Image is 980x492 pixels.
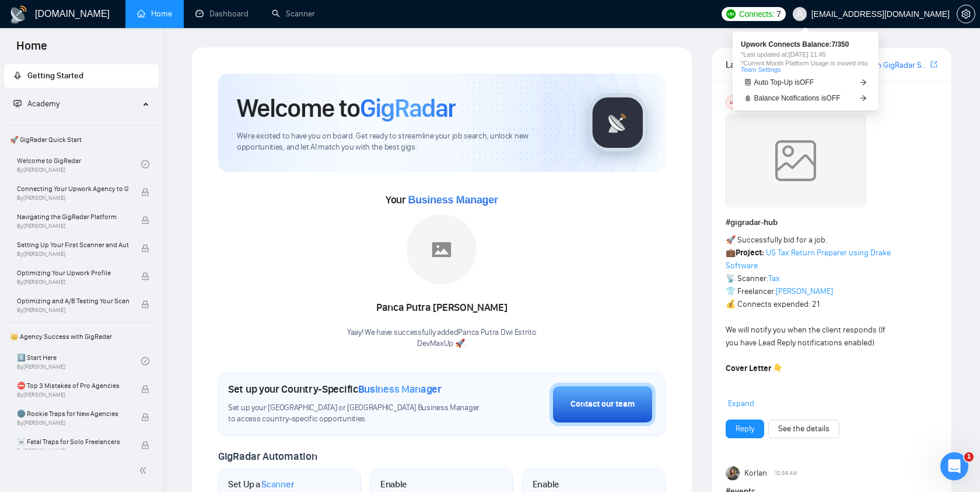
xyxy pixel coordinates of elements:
[726,248,891,271] a: US Tax Return Preparer using Drake Software
[17,295,129,307] span: Optimizing and A/B Testing Your Scanner for Better Results
[358,383,442,396] span: Business Manager
[741,92,870,105] a: bellBalance Notifications isOFFarrow-right
[741,66,780,73] a: Team Settings
[27,71,83,81] span: Getting Started
[589,93,647,152] img: gigradar-logo.png
[754,79,814,86] span: Auto Top-Up is OFF
[957,9,975,19] span: setting
[741,60,870,73] span: *Current Month Platform Usage is moved into
[867,59,928,72] a: Join GigRadar Slack Community
[736,248,764,258] strong: Project:
[228,403,485,425] span: Set up your [GEOGRAPHIC_DATA] or [GEOGRAPHIC_DATA] Business Manager to access country-specific op...
[272,9,315,19] a: searchScanner
[141,413,149,421] span: lock
[237,92,456,124] h1: Welcome to
[726,9,736,19] img: upwork-logo.png
[957,9,975,19] a: setting
[218,450,317,463] span: GigRadar Automation
[726,420,764,438] button: Reply
[141,385,149,393] span: lock
[768,420,839,438] button: See the details
[17,307,129,314] span: By [PERSON_NAME]
[17,183,129,195] span: Connecting Your Upwork Agency to GigRadar
[776,286,833,296] a: [PERSON_NAME]
[141,244,149,252] span: lock
[726,466,740,480] img: Korlan
[13,99,22,108] span: fund-projection-screen
[27,99,60,109] span: Academy
[141,160,149,168] span: check-circle
[744,79,751,86] span: robot
[741,41,870,48] span: Upwork Connects Balance: 7 / 350
[5,128,157,151] span: 🚀 GigRadar Quick Start
[141,272,149,280] span: lock
[17,195,129,202] span: By [PERSON_NAME]
[360,92,456,124] span: GigRadar
[739,8,774,20] span: Connects:
[776,8,781,20] span: 7
[736,422,754,435] a: Reply
[744,467,767,480] span: Korlan
[775,468,797,479] span: 10:56 AM
[796,10,804,18] span: user
[964,452,974,462] span: 1
[137,9,172,19] a: homeHome
[139,465,150,476] span: double-left
[726,57,794,72] span: Latest Posts from the GigRadar Community
[408,194,498,206] span: Business Manager
[17,391,129,399] span: By [PERSON_NAME]
[13,99,60,109] span: Academy
[17,448,129,455] span: By [PERSON_NAME]
[17,420,129,427] span: By [PERSON_NAME]
[778,422,829,435] a: See the details
[744,95,751,102] span: bell
[237,131,570,153] span: We're excited to have you on board. Get ready to streamline your job search, unlock new opportuni...
[17,251,129,258] span: By [PERSON_NAME]
[7,37,57,62] span: Home
[17,223,129,230] span: By [PERSON_NAME]
[17,408,129,420] span: 🌚 Rookie Traps for New Agencies
[17,279,129,286] span: By [PERSON_NAME]
[754,95,841,102] span: Balance Notifications is OFF
[347,338,537,349] p: DevMaxUp 🚀 .
[930,59,937,70] a: export
[741,51,870,58] span: *Last updated at: [DATE] 11:45
[570,398,635,411] div: Contact our team
[726,216,937,229] h1: # gigradar-hub
[261,479,294,490] span: Scanner
[141,188,149,196] span: lock
[17,211,129,223] span: Navigating the GigRadar Platform
[195,9,249,19] a: dashboardDashboard
[860,79,867,86] span: arrow-right
[17,380,129,391] span: ⛔ Top 3 Mistakes of Pro Agencies
[728,399,754,408] span: Expand
[940,452,968,480] iframe: Intercom live chat
[726,96,739,109] div: US
[549,383,656,426] button: Contact our team
[4,64,159,88] li: Getting Started
[17,239,129,251] span: Setting Up Your First Scanner and Auto-Bidder
[141,216,149,224] span: lock
[141,441,149,449] span: lock
[930,60,937,69] span: export
[726,363,783,373] strong: Cover Letter 👇
[860,95,867,102] span: arrow-right
[726,114,866,207] img: weqQh+iSagEgQAAAABJRU5ErkJggg==
[5,325,157,348] span: 👑 Agency Success with GigRadar
[141,300,149,309] span: lock
[228,479,294,490] h1: Set Up a
[347,327,537,349] div: Yaay! We have successfully added Panca Putra Dwi Estri to
[347,298,537,318] div: Panca Putra [PERSON_NAME]
[17,348,141,374] a: 1️⃣ Start HereBy[PERSON_NAME]
[141,357,149,365] span: check-circle
[407,214,477,285] img: placeholder.png
[13,71,22,79] span: rocket
[741,77,870,89] a: robotAuto Top-Up isOFFarrow-right
[17,151,141,177] a: Welcome to GigRadarBy[PERSON_NAME]
[768,273,780,283] a: Tax
[957,5,975,23] button: setting
[17,267,129,279] span: Optimizing Your Upwork Profile
[9,5,28,24] img: logo
[386,193,498,206] span: Your
[17,436,129,448] span: ☠️ Fatal Traps for Solo Freelancers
